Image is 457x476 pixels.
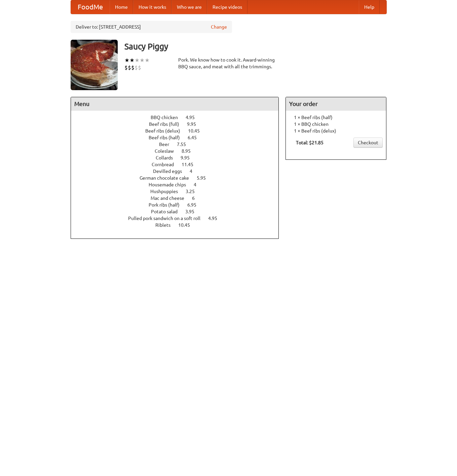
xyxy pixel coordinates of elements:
[151,195,207,201] a: Mac and cheese 6
[177,142,193,147] span: 7.55
[140,175,218,181] a: German chocolate cake 5.95
[156,155,202,160] a: Collards 9.95
[207,0,247,14] a: Recipe videos
[182,148,197,154] span: 8.95
[152,162,206,167] a: Cornbread 11.45
[296,140,323,145] b: Total: $21.85
[151,195,191,201] span: Mac and cheese
[71,40,118,90] img: angular.jpg
[185,209,201,214] span: 3.95
[71,21,232,33] div: Deliver to: [STREET_ADDRESS]
[149,135,187,140] span: Beef ribs (half)
[155,148,203,154] a: Coleslaw 8.95
[128,64,131,71] li: $
[153,169,189,174] span: Devilled eggs
[153,169,205,174] a: Devilled eggs 4
[155,148,181,154] span: Coleslaw
[187,202,203,208] span: 6.95
[172,0,207,14] a: Who we are
[187,121,203,127] span: 9.95
[140,175,196,181] span: German chocolate cake
[155,222,177,228] span: Riblets
[150,189,185,194] span: Hushpuppies
[128,216,230,221] a: Pulled pork sandwich on a soft roll 4.95
[208,216,224,221] span: 4.95
[192,195,201,201] span: 6
[124,40,387,53] h3: Saucy Piggy
[128,216,207,221] span: Pulled pork sandwich on a soft roll
[149,182,209,187] a: Housemade chips 4
[178,222,197,228] span: 10.45
[151,115,207,120] a: BBQ chicken 4.95
[71,97,279,111] h4: Menu
[149,202,209,208] a: Pork ribs (half) 6.95
[149,121,186,127] span: Beef ribs (full)
[190,169,199,174] span: 4
[149,121,208,127] a: Beef ribs (full) 9.95
[188,135,203,140] span: 6.45
[151,115,185,120] span: BBQ chicken
[186,115,201,120] span: 4.95
[178,57,279,70] div: Pork. We know how to cook it. Award-winning BBQ sauce, and meat with all the trimmings.
[359,0,380,14] a: Help
[124,64,128,71] li: $
[140,57,145,64] li: ★
[124,57,129,64] li: ★
[155,222,202,228] a: Riblets 10.45
[289,127,383,134] li: 1 × Beef ribs (delux)
[289,114,383,121] li: 1 × Beef ribs (half)
[149,182,193,187] span: Housemade chips
[149,202,186,208] span: Pork ribs (half)
[133,0,172,14] a: How it works
[186,189,201,194] span: 3.25
[145,128,187,134] span: Beef ribs (delux)
[138,64,141,71] li: $
[159,142,176,147] span: Beer
[71,0,110,14] a: FoodMe
[156,155,180,160] span: Collards
[145,57,150,64] li: ★
[135,64,138,71] li: $
[152,162,181,167] span: Cornbread
[150,189,207,194] a: Hushpuppies 3.25
[129,57,135,64] li: ★
[145,128,212,134] a: Beef ribs (delux) 10.45
[151,209,184,214] span: Potato salad
[289,121,383,127] li: 1 × BBQ chicken
[194,182,203,187] span: 4
[197,175,213,181] span: 5.95
[149,135,209,140] a: Beef ribs (half) 6.45
[135,57,140,64] li: ★
[131,64,135,71] li: $
[211,24,227,30] a: Change
[151,209,207,214] a: Potato salad 3.95
[110,0,133,14] a: Home
[353,138,383,148] a: Checkout
[159,142,198,147] a: Beer 7.55
[188,128,206,134] span: 10.45
[286,97,386,111] h4: Your order
[181,155,196,160] span: 9.95
[182,162,200,167] span: 11.45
